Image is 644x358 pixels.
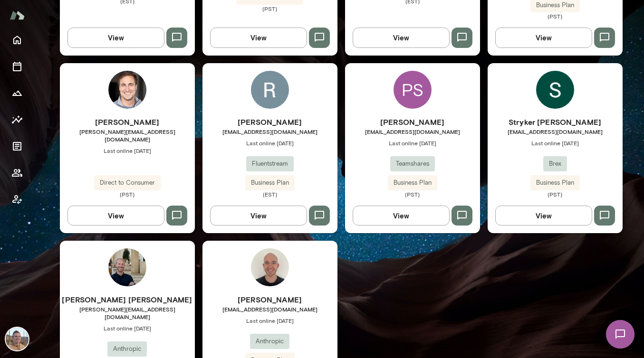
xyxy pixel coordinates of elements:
button: Home [8,30,27,49]
button: Documents [8,137,27,156]
button: Sessions [8,57,27,76]
span: Last online [DATE] [345,139,480,147]
button: Insights [8,110,27,129]
button: Members [8,163,27,182]
span: Anthropic [107,344,147,354]
span: [EMAIL_ADDRESS][DOMAIN_NAME] [345,128,480,135]
span: Last online [DATE] [60,324,195,332]
span: Teamshares [390,159,435,169]
span: Business Plan [245,178,295,188]
button: View [495,206,592,226]
span: Business Plan [388,178,437,188]
button: View [67,206,164,226]
span: Last online [DATE] [60,147,195,154]
button: View [210,28,307,47]
img: Cal Rueb [251,248,289,286]
button: View [210,206,307,226]
span: [EMAIL_ADDRESS][DOMAIN_NAME] [202,128,337,135]
h6: Stryker [PERSON_NAME] [488,116,623,128]
span: (PST) [345,190,480,198]
span: Brex [543,159,567,169]
img: Taylor Umphreys [108,71,146,109]
div: PS [394,71,432,109]
img: Stryker Mott [536,71,574,109]
img: Adam Griffin [6,328,29,350]
span: (PST) [488,190,623,198]
h6: [PERSON_NAME] [345,116,480,128]
h6: [PERSON_NAME] [PERSON_NAME] [60,294,195,305]
span: (PST) [202,5,337,12]
img: Connor Holloway [108,248,146,286]
h6: [PERSON_NAME] [60,116,195,128]
button: Growth Plan [8,84,27,103]
span: Direct to Consumer [94,178,161,188]
span: (PST) [488,12,623,20]
span: (PST) [60,190,195,198]
h6: [PERSON_NAME] [202,294,337,305]
span: [EMAIL_ADDRESS][DOMAIN_NAME] [488,128,623,135]
h6: [PERSON_NAME] [202,116,337,128]
button: Client app [8,190,27,209]
span: Fluentstream [246,159,294,169]
span: Last online [DATE] [202,317,337,324]
span: [EMAIL_ADDRESS][DOMAIN_NAME] [202,305,337,313]
button: View [67,28,164,47]
button: View [353,206,450,226]
button: View [495,28,592,47]
span: Anthropic [250,337,289,346]
span: Business Plan [530,0,580,10]
span: [PERSON_NAME][EMAIL_ADDRESS][DOMAIN_NAME] [60,305,195,320]
span: Business Plan [530,178,580,188]
span: [PERSON_NAME][EMAIL_ADDRESS][DOMAIN_NAME] [60,128,195,143]
span: Last online [DATE] [488,139,623,147]
img: Mento [10,6,25,24]
span: (EST) [202,190,337,198]
button: View [353,28,450,47]
img: Rob Katzer [251,71,289,109]
span: Last online [DATE] [202,139,337,147]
